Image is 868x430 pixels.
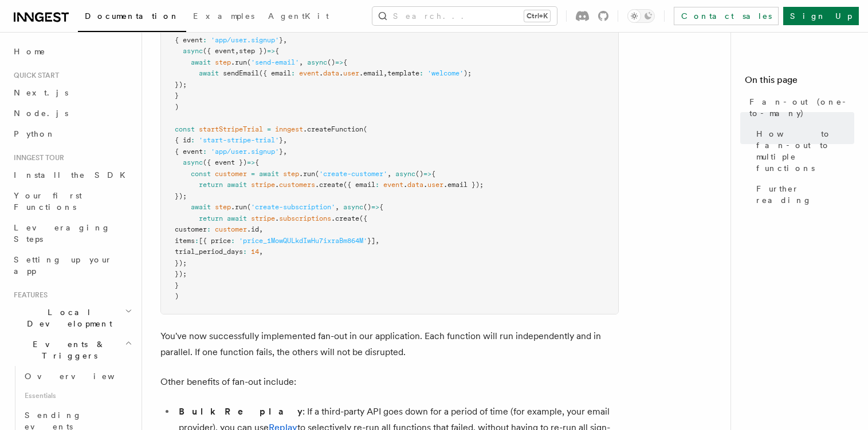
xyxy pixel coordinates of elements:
span: Essentials [20,387,135,405]
span: Leveraging Steps [14,223,111,244]
span: : [191,136,195,144]
span: . [319,69,323,77]
span: ) [175,103,179,111]
span: .create [315,181,343,189]
span: Examples [193,11,254,21]
span: { [275,47,279,55]
span: inngest [275,125,303,133]
span: 'price_1MowQULkdIwHu7ixraBm864M' [239,237,367,245]
span: How to fan-out to multiple functions [756,128,854,174]
span: , [283,36,287,44]
span: async [183,158,203,166]
span: } [175,91,179,99]
span: ( [315,170,319,178]
span: => [247,158,255,166]
button: Search...Ctrl+K [372,7,557,25]
span: => [371,203,379,211]
span: customer [215,170,247,178]
span: ( [363,125,367,133]
span: => [267,47,275,55]
span: { [255,158,259,166]
span: customer [175,225,207,233]
span: stripe [251,214,275,222]
span: : [231,237,235,245]
a: Install the SDK [9,165,135,185]
span: Python [14,129,56,138]
span: Node.js [14,109,68,118]
span: user [427,181,443,189]
span: Overview [25,372,143,381]
span: return [199,214,223,222]
span: Home [14,46,46,57]
span: ({ event [203,47,235,55]
span: . [275,214,279,222]
a: Documentation [78,3,186,32]
span: . [423,181,427,189]
span: Features [9,290,48,300]
span: await [191,58,211,66]
span: await [227,214,247,222]
a: Sign Up [783,7,859,25]
p: You've now successfully implemented fan-out in our application. Each function will run independen... [160,328,619,360]
span: Quick start [9,71,59,80]
span: subscriptions [279,214,331,222]
span: 'start-stripe-trial' [199,136,279,144]
span: ) [175,292,179,300]
span: 'app/user.signup' [211,36,279,44]
span: async [343,203,363,211]
span: 'app/user.signup' [211,148,279,156]
span: , [375,237,379,245]
span: () [363,203,371,211]
span: => [423,170,431,178]
p: Other benefits of fan-out include: [160,374,619,390]
span: .createFunction [303,125,363,133]
span: step [283,170,299,178]
span: : [375,181,379,189]
span: . [275,181,279,189]
span: ( [247,203,251,211]
span: ({ event }) [203,158,247,166]
a: Leveraging Steps [9,217,135,249]
span: customer [215,225,247,233]
a: Fan-out (one-to-many) [745,91,854,124]
span: }); [175,192,187,200]
span: await [199,69,219,77]
span: Events & Triggers [9,339,125,361]
a: Python [9,124,135,144]
button: Toggle dark mode [627,9,655,23]
span: { event [175,36,203,44]
a: Setting up your app [9,249,135,281]
span: () [327,58,335,66]
span: : [419,69,423,77]
a: Your first Functions [9,185,135,217]
span: : [243,248,247,256]
span: : [291,69,295,77]
h4: On this page [745,73,854,91]
span: { [343,58,347,66]
span: data [407,181,423,189]
span: .id [247,225,259,233]
span: , [259,248,263,256]
a: Home [9,41,135,62]
span: , [259,225,263,233]
button: Events & Triggers [9,334,135,366]
span: { id [175,136,191,144]
span: () [415,170,423,178]
span: .run [231,203,247,211]
span: Local Development [9,306,125,329]
span: data [323,69,339,77]
span: ({ email [343,181,375,189]
span: .create [331,214,359,222]
span: event [299,69,319,77]
span: Further reading [756,183,854,206]
span: , [283,148,287,156]
span: Install the SDK [14,170,132,180]
span: }); [175,259,187,267]
span: = [251,170,255,178]
span: async [183,47,203,55]
span: .run [231,58,247,66]
span: , [299,58,303,66]
span: }); [175,270,187,278]
span: event [383,181,403,189]
a: Overview [20,366,135,387]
